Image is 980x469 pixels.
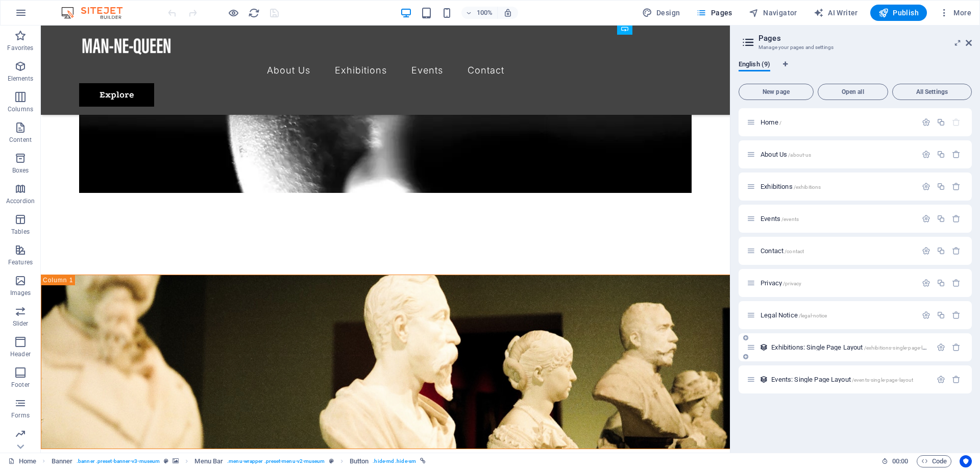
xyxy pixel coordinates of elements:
button: Open all [818,84,888,100]
span: Events: Single Page Layout [771,376,913,383]
p: Accordion [6,197,35,205]
div: Remove [952,343,961,352]
div: Legal Notice/legal-notice [757,312,917,318]
p: Favorites [7,44,33,52]
p: Content [9,136,32,144]
span: Click to select. Double-click to edit [350,455,369,467]
h2: Pages [758,34,972,43]
span: . banner .preset-banner-v3-museum [77,455,160,467]
span: /privacy [783,281,801,286]
button: Navigator [745,5,801,21]
span: /events [781,216,799,222]
span: Code [921,455,947,467]
span: /about-us [788,152,811,158]
div: Exhibitions/exhibitions [757,183,917,190]
i: On resize automatically adjust zoom level to fit chosen device. [503,8,512,17]
span: Legal Notice [761,311,827,319]
span: Navigator [749,8,797,18]
span: Pages [696,8,732,18]
span: / [779,120,781,126]
span: Publish [878,8,919,18]
button: More [935,5,975,21]
button: New page [739,84,814,100]
div: Remove [952,279,961,287]
button: Click here to leave preview mode and continue editing [227,7,239,19]
div: Home/ [757,119,917,126]
button: Code [917,455,951,467]
span: /legal-notice [799,313,827,318]
span: : [899,457,901,465]
div: About Us/about-us [757,151,917,158]
p: Forms [11,411,30,419]
p: Images [10,289,31,297]
span: 00 00 [892,455,908,467]
span: Contact [761,247,804,255]
h3: Manage your pages and settings [758,43,951,52]
div: Duplicate [937,311,945,319]
div: Events: Single Page Layout/events-single-page-layout [768,376,932,383]
div: Duplicate [937,246,945,255]
div: Remove [952,246,961,255]
div: Contact/contact [757,248,917,254]
i: This element is linked [420,458,426,464]
span: Open all [822,89,884,95]
span: /exhibitions [794,184,821,190]
div: Settings [922,150,930,159]
div: Settings [922,311,930,319]
i: Reload page [248,7,260,19]
a: Click to cancel selection. Double-click to open Pages [8,455,36,467]
button: Usercentrics [960,455,972,467]
span: /contact [785,249,804,254]
div: Privacy/privacy [757,280,917,286]
button: All Settings [892,84,972,100]
p: Footer [11,381,30,389]
div: Duplicate [937,118,945,127]
button: reload [248,7,260,19]
div: This layout is used as a template for all items (e.g. a blog post) of this collection. The conten... [759,375,768,384]
p: Elements [8,75,34,83]
i: This element contains a background [173,458,179,464]
span: English (9) [739,58,770,72]
span: Click to select. Double-click to edit [52,455,73,467]
p: Boxes [12,166,29,175]
span: . menu-wrapper .preset-menu-v2-museum [227,455,325,467]
button: Pages [692,5,736,21]
span: /exhibitions-single-page-layout [864,345,936,351]
div: Events/events [757,215,917,222]
div: Settings [922,182,930,191]
button: Design [638,5,684,21]
p: Slider [13,319,29,328]
span: New page [743,89,809,95]
p: Tables [11,228,30,236]
button: AI Writer [810,5,862,21]
div: Duplicate [937,182,945,191]
p: Features [8,258,33,266]
span: Click to open page [761,118,781,126]
span: Click to open page [761,151,811,158]
i: This element is a customizable preset [164,458,168,464]
div: Settings [922,118,930,127]
div: The startpage cannot be deleted [952,118,961,127]
div: Settings [937,375,945,384]
button: Publish [870,5,927,21]
div: Remove [952,311,961,319]
span: Exhibitions: Single Page Layout [771,343,936,351]
p: Columns [8,105,33,113]
div: Duplicate [937,279,945,287]
div: Settings [922,246,930,255]
i: This element is a customizable preset [329,458,334,464]
div: Remove [952,182,961,191]
span: More [939,8,971,18]
h6: Session time [881,455,909,467]
p: Header [10,350,31,358]
span: /events-single-page-layout [852,377,914,383]
div: Settings [922,279,930,287]
span: Events [761,215,799,223]
span: AI Writer [814,8,858,18]
span: Exhibitions [761,183,821,190]
div: Duplicate [937,214,945,223]
div: Exhibitions: Single Page Layout/exhibitions-single-page-layout [768,344,932,351]
div: This layout is used as a template for all items (e.g. a blog post) of this collection. The conten... [759,343,768,352]
nav: breadcrumb [52,455,426,467]
div: Duplicate [937,150,945,159]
